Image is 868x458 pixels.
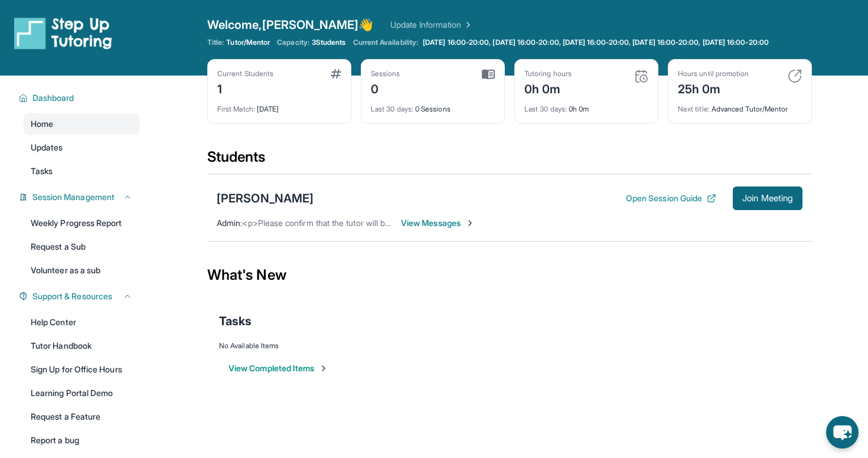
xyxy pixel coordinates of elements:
span: Last 30 days : [524,104,567,113]
img: card [634,69,648,83]
button: chat-button [826,416,859,449]
span: Join Meeting [742,195,793,202]
span: [DATE] 16:00-20:00, [DATE] 16:00-20:00, [DATE] 16:00-20:00, [DATE] 16:00-20:00, [DATE] 16:00-20:00 [423,38,769,47]
div: [PERSON_NAME] [217,190,314,207]
img: Chevron Right [461,19,473,31]
span: Last 30 days : [371,104,413,113]
a: Weekly Progress Report [24,212,139,234]
span: Session Management [32,191,115,203]
div: [DATE] [217,97,341,114]
div: Hours until promotion [678,69,749,78]
a: [DATE] 16:00-20:00, [DATE] 16:00-20:00, [DATE] 16:00-20:00, [DATE] 16:00-20:00, [DATE] 16:00-20:00 [420,38,771,47]
img: card [788,69,802,83]
a: Sign Up for Office Hours [24,359,139,380]
span: Current Availability: [353,38,418,47]
a: Tutor Handbook [24,335,139,356]
span: Updates [31,142,63,153]
div: 0 Sessions [371,97,495,114]
button: Dashboard [28,92,132,104]
div: 0h 0m [524,97,648,114]
div: What's New [207,249,812,301]
img: logo [14,17,112,50]
div: 0h 0m [524,78,572,97]
span: Welcome, [PERSON_NAME] 👋 [207,17,374,33]
div: Current Students [217,69,273,78]
a: Tasks [24,161,139,182]
span: Tutor/Mentor [226,38,270,47]
span: Title: [207,38,224,47]
div: Students [207,148,812,174]
span: Admin : [217,218,242,228]
span: View Messages [401,217,475,229]
div: No Available Items [219,341,800,351]
span: First Match : [217,104,255,113]
img: card [482,69,495,80]
span: Capacity: [277,38,309,47]
span: Tasks [219,313,252,329]
img: card [331,69,341,78]
a: Request a Sub [24,236,139,257]
a: Report a bug [24,430,139,451]
a: Request a Feature [24,406,139,427]
a: Update Information [390,19,473,31]
a: Updates [24,137,139,158]
a: Volunteer as a sub [24,260,139,281]
button: Join Meeting [733,187,802,210]
button: View Completed Items [229,362,328,374]
a: Learning Portal Demo [24,382,139,404]
span: Next title : [678,104,710,113]
button: Session Management [28,191,132,203]
div: 0 [371,78,400,97]
a: Home [24,113,139,135]
div: Tutoring hours [524,69,572,78]
img: Chevron-Right [465,218,475,228]
span: <p>Please confirm that the tutor will be able to attend your first assigned meeting time before j... [242,218,668,228]
div: Sessions [371,69,400,78]
span: Home [31,118,53,130]
a: Help Center [24,312,139,333]
span: Tasks [31,165,53,177]
div: Advanced Tutor/Mentor [678,97,802,114]
span: 3 Students [312,38,346,47]
div: 1 [217,78,273,97]
button: Open Session Guide [626,192,716,204]
span: Support & Resources [32,290,112,302]
button: Support & Resources [28,290,132,302]
span: Dashboard [32,92,74,104]
div: 25h 0m [678,78,749,97]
